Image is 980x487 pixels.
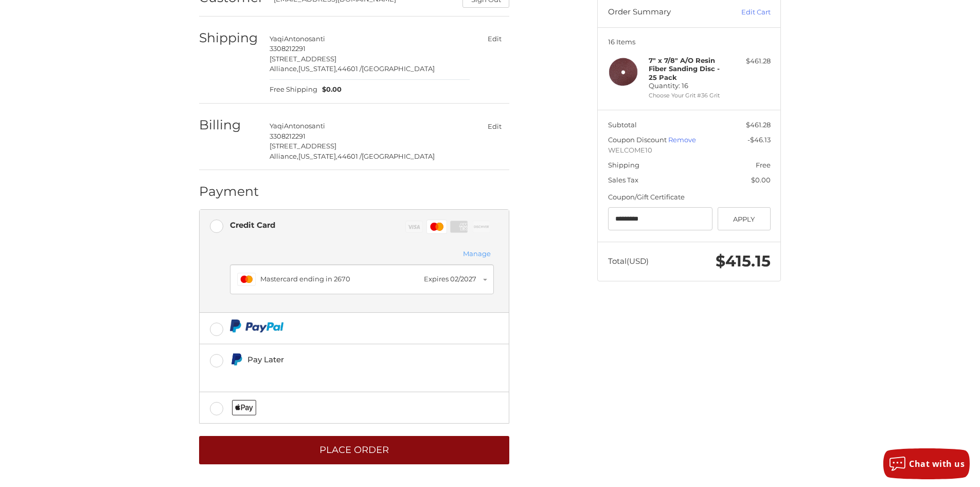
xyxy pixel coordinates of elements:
[608,207,713,230] input: Gift Certificate or Coupon Code
[479,31,509,46] button: Edit
[649,56,727,90] h4: Quantity: 16
[270,64,298,73] span: Alliance,
[883,448,970,479] button: Chat with us
[719,7,771,18] a: Edit Cart
[746,121,771,129] span: $461.28
[270,132,306,140] span: 3308212291
[751,176,771,184] span: $0.00
[716,251,771,271] span: $415.15
[317,85,342,95] span: $0.00
[247,351,438,368] div: Pay Later
[460,248,494,260] button: Manage
[199,30,259,46] h2: Shipping
[270,85,317,95] span: Free Shipping
[362,64,435,73] span: [GEOGRAPHIC_DATA]
[608,256,649,266] span: Total (USD)
[608,161,639,169] span: Shipping
[284,35,325,43] span: Antonosanti
[608,145,771,156] span: WELCOME10
[909,458,965,469] span: Chat with us
[230,370,439,379] iframe: PayPal Message 1
[230,264,494,294] button: Mastercard ending in 2670Expires 02/2027
[284,122,325,130] span: Antonosanti
[270,142,336,150] span: [STREET_ADDRESS]
[730,56,771,66] div: $461.28
[270,44,306,53] span: 3308212291
[668,136,696,144] a: Remove
[337,152,362,160] span: 44601 /
[260,274,419,284] div: Mastercard ending in 2670
[232,400,256,415] img: Applepay icon
[649,56,720,81] strong: 7" x 7/8" A/O Resin Fiber Sanding Disc - 25 Pack
[199,117,259,133] h2: Billing
[230,216,275,233] div: Credit Card
[747,136,771,144] span: -$46.13
[362,152,435,160] span: [GEOGRAPHIC_DATA]
[608,176,638,184] span: Sales Tax
[608,136,668,144] span: Coupon Discount
[649,91,727,100] li: Choose Your Grit #36 Grit
[608,38,771,46] h3: 16 Items
[230,353,243,366] img: Pay Later icon
[608,121,637,129] span: Subtotal
[270,55,336,63] span: [STREET_ADDRESS]
[199,183,259,199] h2: Payment
[756,161,771,169] span: Free
[270,122,284,130] span: Yaqi
[718,207,771,230] button: Apply
[608,7,719,18] h3: Order Summary
[199,436,509,464] button: Place Order
[270,35,284,43] span: Yaqi
[270,152,298,160] span: Alliance,
[230,320,284,332] img: PayPal icon
[337,64,362,73] span: 44601 /
[479,119,509,133] button: Edit
[298,64,337,73] span: [US_STATE],
[608,192,771,203] div: Coupon/Gift Certificate
[298,152,337,160] span: [US_STATE],
[424,274,476,284] div: Expires 02/2027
